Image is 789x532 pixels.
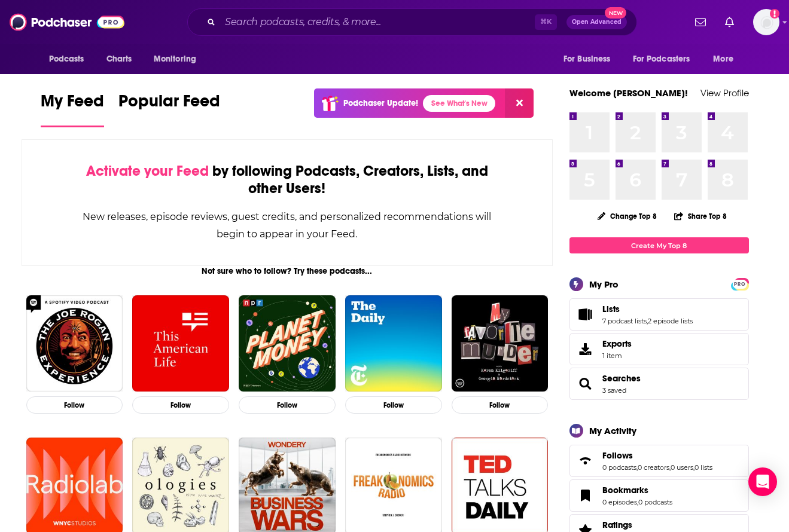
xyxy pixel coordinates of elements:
[345,295,442,392] img: The Daily
[602,373,641,384] a: Searches
[26,295,123,392] img: The Joe Rogan Experience
[41,91,104,118] span: My Feed
[748,467,777,496] div: Open Intercom Messenger
[589,279,619,290] div: My Pro
[770,9,779,19] svg: Add a profile image
[602,450,712,461] a: Follows
[638,463,669,472] a: 0 creators
[602,386,626,395] a: 3 saved
[154,51,196,68] span: Monitoring
[423,95,495,112] a: See What's New
[589,425,636,436] div: My Activity
[452,295,549,392] img: My Favorite Murder with Karen Kilgariff and Georgia Hardstark
[602,304,620,314] span: Lists
[569,237,749,253] a: Create My Top 8
[720,12,739,32] a: Show notifications dropdown
[669,463,671,472] span: ,
[753,9,779,35] button: Show profile menu
[345,396,442,414] button: Follow
[602,498,637,506] a: 0 episodes
[602,351,632,360] span: 1 item
[555,48,626,71] button: open menu
[602,450,633,461] span: Follows
[753,9,779,35] span: Logged in as jwong
[82,163,493,197] div: by following Podcasts, Creators, Lists, and other Users!
[569,479,749,512] span: Bookmarks
[22,266,553,276] div: Not sure who to follow? Try these podcasts...
[574,306,598,323] a: Lists
[86,162,209,180] span: Activate your Feed
[82,208,493,243] div: New releases, episode reviews, guest credits, and personalized recommendations will begin to appe...
[602,485,672,496] a: Bookmarks
[602,338,632,349] span: Exports
[694,463,712,472] a: 0 lists
[602,317,647,325] a: 7 podcast lists
[574,341,598,357] span: Exports
[118,91,220,118] span: Popular Feed
[602,519,672,530] a: Ratings
[636,463,638,472] span: ,
[569,298,749,331] span: Lists
[574,452,598,469] a: Follows
[602,485,648,496] span: Bookmarks
[569,368,749,400] span: Searches
[452,396,549,414] button: Follow
[49,51,84,68] span: Podcasts
[563,51,611,68] span: For Business
[671,463,693,472] a: 0 users
[10,11,124,33] img: Podchaser - Follow, Share and Rate Podcasts
[674,204,727,228] button: Share Top 8
[602,463,636,472] a: 0 podcasts
[569,87,688,99] a: Welcome [PERSON_NAME]!
[118,91,220,127] a: Popular Feed
[41,48,100,71] button: open menu
[700,87,749,99] a: View Profile
[590,209,665,224] button: Change Top 8
[574,487,598,504] a: Bookmarks
[602,519,632,530] span: Ratings
[733,279,747,288] a: PRO
[569,333,749,365] a: Exports
[132,295,229,392] img: This American Life
[106,51,132,68] span: Charts
[648,317,693,325] a: 2 episode lists
[145,48,212,71] button: open menu
[41,91,104,127] a: My Feed
[625,48,708,71] button: open menu
[220,13,535,32] input: Search podcasts, credits, & more...
[569,445,749,477] span: Follows
[693,463,694,472] span: ,
[343,98,418,108] p: Podchaser Update!
[637,498,638,506] span: ,
[605,7,626,19] span: New
[239,295,336,392] img: Planet Money
[713,51,733,68] span: More
[633,51,690,68] span: For Podcasters
[99,48,139,71] a: Charts
[566,15,627,29] button: Open AdvancedNew
[187,8,637,36] div: Search podcasts, credits, & more...
[26,396,123,414] button: Follow
[733,280,747,289] span: PRO
[705,48,748,71] button: open menu
[132,396,229,414] button: Follow
[753,9,779,35] img: User Profile
[574,375,598,392] a: Searches
[638,498,672,506] a: 0 podcasts
[239,396,336,414] button: Follow
[647,317,648,325] span: ,
[572,19,622,25] span: Open Advanced
[602,304,693,314] a: Lists
[535,14,557,30] span: ⌘ K
[690,12,711,32] a: Show notifications dropdown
